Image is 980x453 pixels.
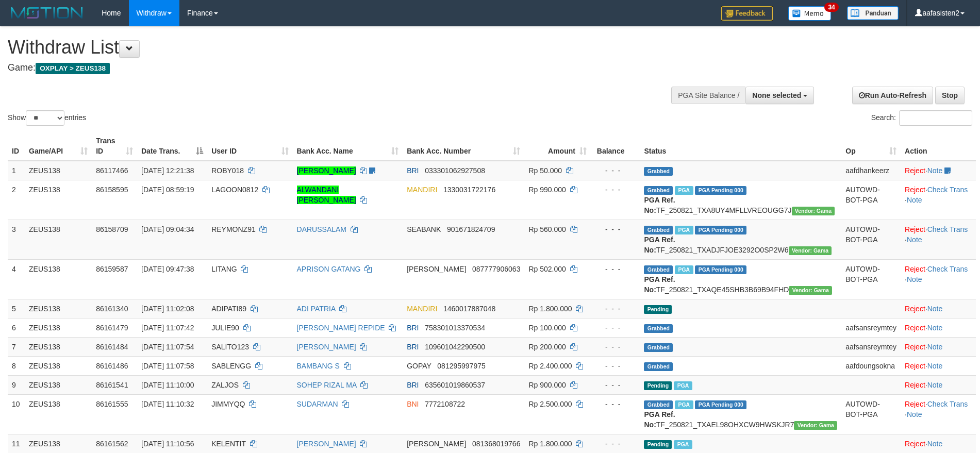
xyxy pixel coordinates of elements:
span: Rp 502.000 [528,265,566,273]
td: ZEUS138 [25,318,92,337]
span: Marked by aafsolysreylen [675,265,693,274]
td: 9 [8,375,25,394]
span: 86161340 [96,305,128,313]
div: - - - [595,165,636,176]
th: Status [640,131,841,161]
td: · [901,434,976,453]
th: Date Trans.: activate to sort column descending [137,131,207,161]
span: [DATE] 11:10:56 [141,440,194,448]
th: Op: activate to sort column ascending [841,131,901,161]
td: 3 [8,220,25,259]
td: · [901,375,976,394]
b: PGA Ref. No: [644,275,675,294]
a: Check Trans [927,400,968,408]
b: PGA Ref. No: [644,196,675,214]
img: panduan.png [847,6,899,20]
a: Reject [905,324,925,332]
a: [PERSON_NAME] REPIDE [297,324,385,332]
span: Grabbed [644,400,673,409]
a: Run Auto-Refresh [852,87,933,104]
span: Rp 50.000 [528,166,562,175]
span: [DATE] 12:21:38 [141,166,194,175]
a: Reject [905,343,925,351]
h4: Game: [8,63,643,73]
td: AUTOWD-BOT-PGA [841,180,901,220]
td: aafsansreymtey [841,337,901,356]
span: SABLENGG [211,362,251,370]
span: Marked by aafkaynarin [675,400,693,409]
span: [DATE] 11:07:58 [141,362,194,370]
img: Button%20Memo.svg [788,6,832,21]
span: 86161562 [96,440,128,448]
div: - - - [595,380,636,390]
a: Note [907,236,922,244]
span: [DATE] 09:47:38 [141,265,194,273]
span: 86158709 [96,225,128,233]
span: ZALJOS [211,381,239,389]
span: PGA Pending [695,226,746,234]
td: ZEUS138 [25,161,92,180]
a: Check Trans [927,265,968,273]
input: Search: [899,110,972,126]
span: BRI [407,166,419,175]
span: Copy 1330031722176 to clipboard [443,186,495,194]
span: BRI [407,381,419,389]
span: OXPLAY > ZEUS138 [36,63,110,74]
a: Stop [935,87,965,104]
span: SEABANK [407,225,441,233]
span: [DATE] 11:07:54 [141,343,194,351]
span: ROBY018 [211,166,244,175]
span: REYMONZ91 [211,225,256,233]
span: Grabbed [644,226,673,234]
td: 2 [8,180,25,220]
a: Reject [905,440,925,448]
td: · [901,299,976,318]
span: Grabbed [644,186,673,195]
span: [DATE] 11:10:00 [141,381,194,389]
label: Show entries [8,110,86,126]
td: 6 [8,318,25,337]
td: · [901,337,976,356]
span: KELENTIT [211,440,246,448]
td: 7 [8,337,25,356]
span: GOPAY [407,362,431,370]
span: [DATE] 11:10:32 [141,400,194,408]
a: Reject [905,225,925,233]
span: Marked by aafanarl [675,186,693,195]
span: Vendor URL: https://trx31.1velocity.biz [792,207,835,215]
span: LITANG [211,265,237,273]
td: 1 [8,161,25,180]
span: [DATE] 09:04:34 [141,225,194,233]
span: 86161484 [96,343,128,351]
td: 4 [8,259,25,299]
th: User ID: activate to sort column ascending [207,131,292,161]
span: [PERSON_NAME] [407,440,466,448]
a: DARUSSALAM [297,225,346,233]
a: [PERSON_NAME] [297,166,356,175]
span: 34 [824,3,838,12]
td: 5 [8,299,25,318]
div: PGA Site Balance / [671,87,745,104]
a: Reject [905,381,925,389]
span: Rp 1.800.000 [528,305,572,313]
span: 86161541 [96,381,128,389]
select: Showentries [26,110,64,126]
a: ALWANDANI [PERSON_NAME] [297,186,356,204]
th: Bank Acc. Number: activate to sort column ascending [403,131,524,161]
span: MANDIRI [407,186,437,194]
span: Rp 200.000 [528,343,566,351]
td: AUTOWD-BOT-PGA [841,394,901,434]
span: SALITO123 [211,343,249,351]
span: Grabbed [644,324,673,333]
span: Vendor URL: https://trx31.1velocity.biz [794,421,837,430]
td: aafdoungsokna [841,356,901,375]
a: Note [927,362,943,370]
div: - - - [595,342,636,352]
a: Note [907,275,922,283]
a: [PERSON_NAME] [297,440,356,448]
td: · [901,356,976,375]
span: Pending [644,381,672,390]
a: Note [927,305,943,313]
span: Pending [644,305,672,314]
span: Rp 990.000 [528,186,566,194]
